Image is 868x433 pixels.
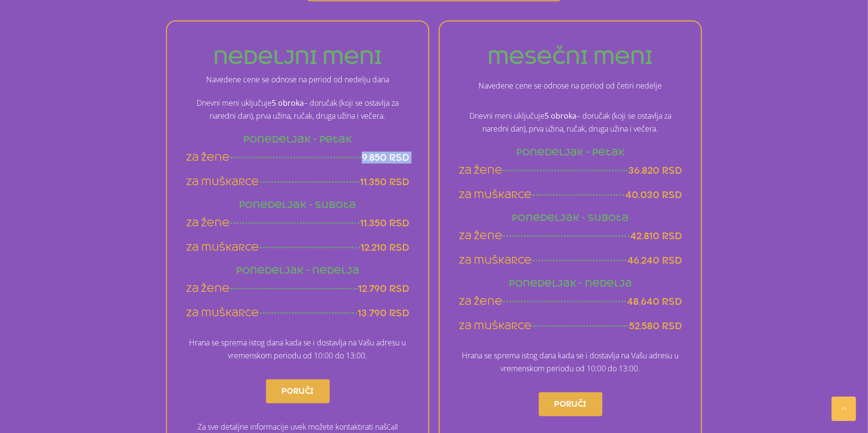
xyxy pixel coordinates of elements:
[186,152,230,164] span: za žene
[459,255,532,266] span: za muškarce
[545,111,577,121] strong: 5 obroka
[266,379,330,403] a: Poruči
[459,213,682,222] h4: Ponedeljak - Subota
[360,176,409,188] span: 11.350 rsd
[186,307,259,319] span: za muškarce
[630,230,682,242] span: 42.810 rsd
[459,349,682,375] p: Hrana se sprema istog dana kada se i dostavlja na Vašu adresu u vremenskom periodu od 10:00 do 13...
[362,152,409,164] span: 9.850 rsd
[459,48,682,67] h3: mesečni meni
[627,296,682,308] span: 48.640 rsd
[555,397,587,412] span: Poruči
[628,165,682,177] span: 36.820 rsd
[459,230,502,242] span: za žene
[186,200,409,210] h4: Ponedeljak - Subota
[459,320,532,332] span: za muškarce
[186,266,409,275] h4: Ponedeljak - nedelja
[459,110,682,135] p: Dnevni meni uključuje – doručak (koji se ostavlja za naredni dan), prva užina, ručak, druga užina...
[272,98,304,108] strong: 5 obroka
[282,384,314,399] span: Poruči
[459,296,502,308] span: za žene
[186,97,409,122] p: Dnevni meni uključuje – doručak (koji se ostavlja za naredni dan), prva užina, ručak, druga užina...
[358,307,409,319] span: 13.790 rsd
[459,79,682,92] p: Navedene cene se odnose na period od četiri nedelje
[186,217,230,229] span: za žene
[186,242,259,254] span: za muškarce
[459,165,502,177] span: za žene
[627,255,682,266] span: 46.240 rsd
[459,189,532,201] span: za muškarce
[186,176,259,188] span: za muškarce
[358,283,409,295] span: 12.790 rsd
[186,48,409,67] h3: nedeljni meni
[186,75,409,84] div: Navedene cene se odnose na period od nedelju dana
[186,336,409,362] p: Hrana se sprema istog dana kada se i dostavlja na Vašu adresu u vremenskom periodu od 10:00 do 13...
[361,242,409,254] span: 12.210 rsd
[459,279,682,288] h4: Ponedeljak - nedelja
[629,320,682,332] span: 52.580 rsd
[625,189,682,201] span: 40.030 rsd
[186,283,230,295] span: za žene
[186,135,409,144] h4: Ponedeljak - Petak
[459,148,682,157] h4: Ponedeljak - Petak
[360,217,409,229] span: 11.350 rsd
[539,392,602,416] a: Poruči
